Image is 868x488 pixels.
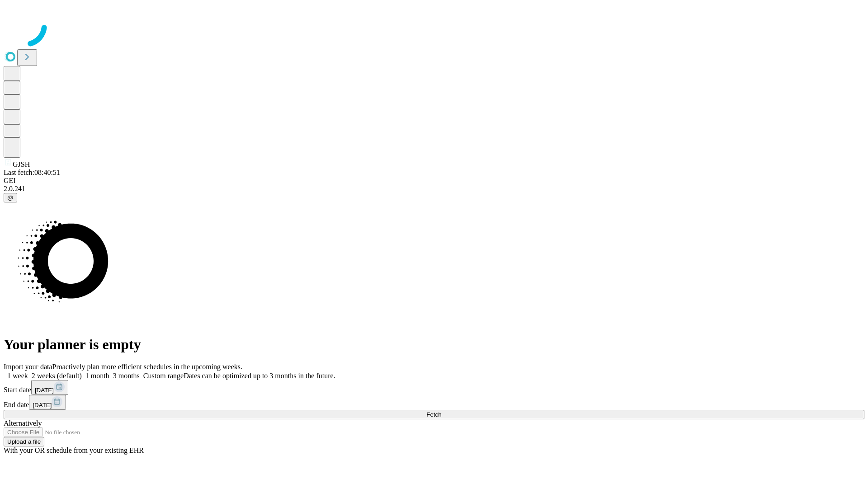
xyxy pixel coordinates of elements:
[7,372,28,380] span: 1 week
[4,446,144,454] span: With your OR schedule from your existing EHR
[4,336,864,353] h1: Your planner is empty
[4,410,864,419] button: Fetch
[4,185,864,193] div: 2.0.241
[4,363,52,371] span: Import your data
[4,437,44,446] button: Upload a file
[7,194,14,201] span: @
[31,380,68,395] button: [DATE]
[13,160,30,168] span: GJSH
[32,372,82,380] span: 2 weeks (default)
[29,395,66,410] button: [DATE]
[4,169,60,176] span: Last fetch: 08:40:51
[143,372,184,380] span: Custom range
[426,411,441,418] span: Fetch
[4,395,864,410] div: End date
[85,372,109,380] span: 1 month
[33,402,52,408] span: [DATE]
[184,372,335,380] span: Dates can be optimized up to 3 months in the future.
[4,177,864,185] div: GEI
[4,193,17,202] button: @
[4,380,864,395] div: Start date
[113,372,140,380] span: 3 months
[35,387,54,394] span: [DATE]
[52,363,242,371] span: Proactively plan more efficient schedules in the upcoming weeks.
[4,419,42,427] span: Alternatively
